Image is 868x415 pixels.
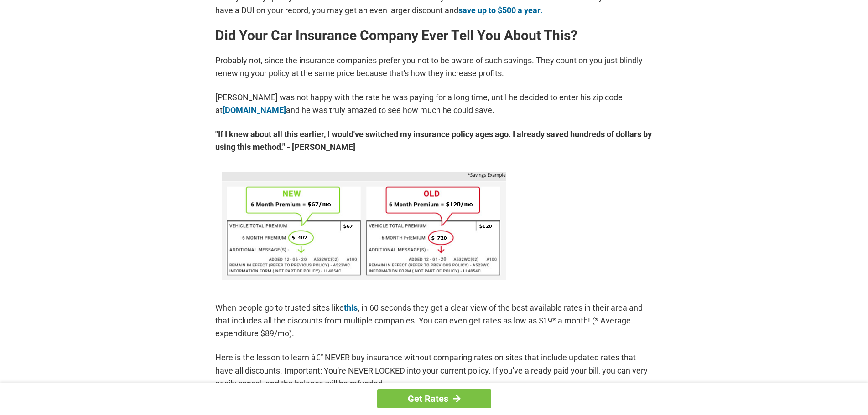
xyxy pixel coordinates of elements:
p: [PERSON_NAME] was not happy with the rate he was paying for a long time, until he decided to ente... [215,91,653,117]
img: savings [222,172,506,280]
p: Probably not, since the insurance companies prefer you not to be aware of such savings. They coun... [215,54,653,80]
p: Here is the lesson to learn â€“ NEVER buy insurance without comparing rates on sites that include... [215,351,653,389]
strong: "If I knew about all this earlier, I would've switched my insurance policy ages ago. I already sa... [215,128,653,154]
h2: Did Your Car Insurance Company Ever Tell You About This? [215,28,653,43]
a: this [344,303,358,313]
a: Get Rates [377,389,491,408]
a: save up to $500 a year. [458,5,542,15]
p: When people go to trusted sites like , in 60 seconds they get a clear view of the best available ... [215,302,653,340]
a: [DOMAIN_NAME] [223,105,286,115]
